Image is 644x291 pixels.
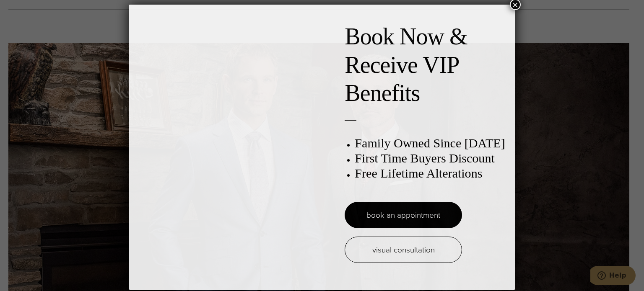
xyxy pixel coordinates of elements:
[345,237,462,263] a: visual consultation
[355,136,506,151] h3: Family Owned Since [DATE]
[19,6,36,13] span: Help
[345,23,506,107] h2: Book Now & Receive VIP Benefits
[355,166,506,181] h3: Free Lifetime Alterations
[355,151,506,166] h3: First Time Buyers Discount
[345,202,462,228] a: book an appointment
